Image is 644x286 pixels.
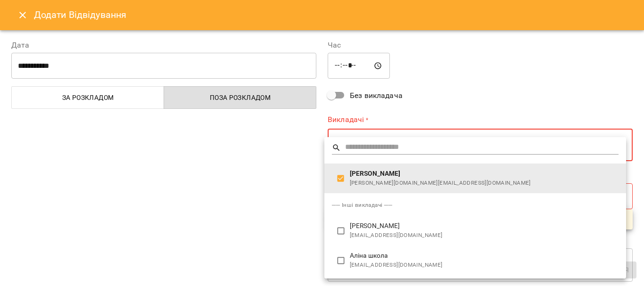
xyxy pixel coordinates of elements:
[350,221,619,231] span: [PERSON_NAME]
[350,179,619,188] span: [PERSON_NAME][DOMAIN_NAME][EMAIL_ADDRESS][DOMAIN_NAME]
[332,202,392,208] span: ── Інші викладачі ──
[350,231,619,240] span: [EMAIL_ADDRESS][DOMAIN_NAME]
[350,169,619,179] span: [PERSON_NAME]
[350,251,619,261] span: Аліна школа
[350,261,619,270] span: [EMAIL_ADDRESS][DOMAIN_NAME]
